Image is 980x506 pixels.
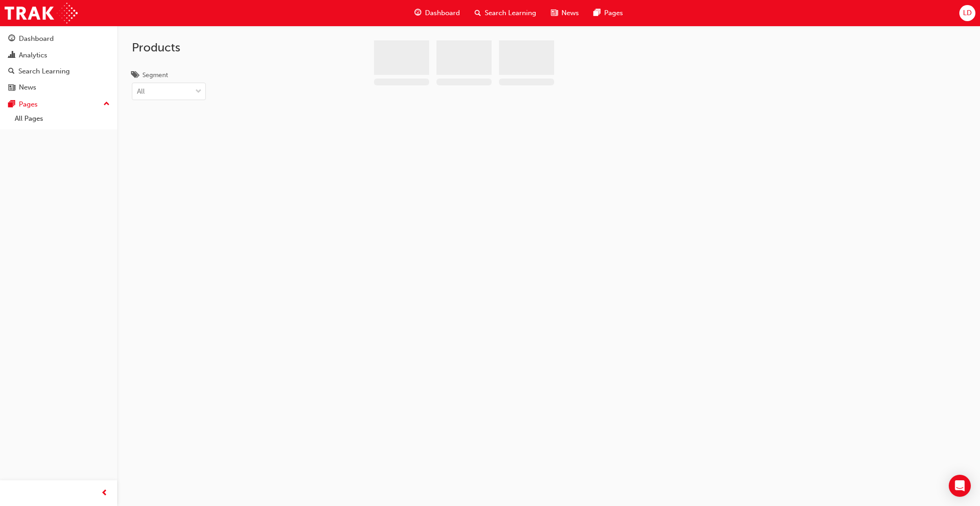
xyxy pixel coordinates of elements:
span: LD [963,9,972,17]
span: pages-icon [594,7,600,19]
a: Analytics [4,48,113,62]
span: News [561,8,579,18]
span: tags-icon [132,72,139,80]
span: news-icon [551,7,558,19]
button: LD [959,5,975,21]
div: Segment [142,71,168,80]
span: search-icon [8,67,15,76]
div: Open Intercom Messenger [949,475,971,497]
h2: Products [132,40,206,55]
a: guage-iconDashboard [407,4,467,22]
span: Search Learning [485,8,536,18]
div: Pages [19,101,38,108]
span: Pages [604,8,623,18]
img: Trak [5,3,78,23]
a: Dashboard [4,31,113,46]
a: search-iconSearch Learning [467,4,544,22]
span: guage-icon [414,7,421,19]
div: News [19,84,36,91]
span: guage-icon [8,35,15,43]
span: prev-icon [101,489,108,498]
button: DashboardAnalyticsSearch LearningNews [4,29,113,97]
span: Dashboard [425,8,460,18]
span: chart-icon [8,51,15,60]
span: search-icon [475,7,481,19]
span: pages-icon [8,101,15,109]
a: news-iconNews [544,4,586,22]
div: Search Learning [18,67,70,75]
div: All [137,86,145,97]
a: All Pages [11,112,113,126]
a: Search Learning [4,65,113,79]
a: pages-iconPages [586,4,630,22]
a: News [4,80,113,95]
div: Analytics [19,51,47,59]
button: Pages [4,97,113,112]
div: Dashboard [19,35,54,43]
span: down-icon [195,86,202,98]
span: up-icon [103,100,110,108]
span: news-icon [8,84,15,92]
